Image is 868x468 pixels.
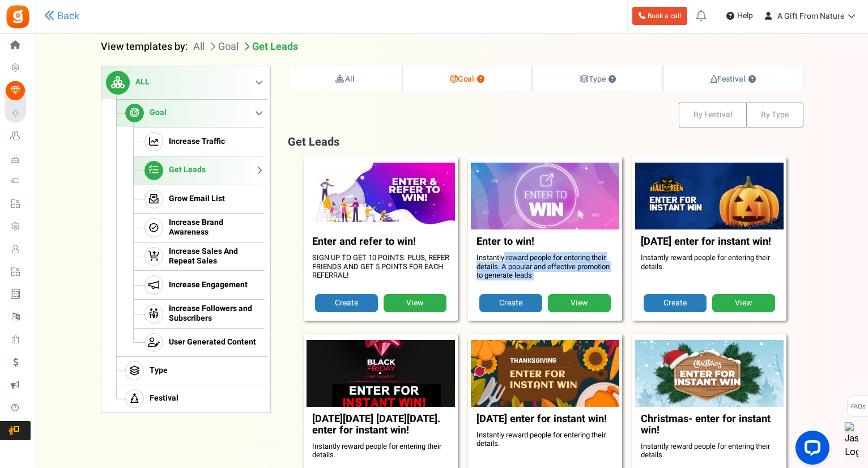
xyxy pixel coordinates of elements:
span: Increase Traffic [169,137,225,147]
a: Goal [116,99,265,127]
figcaption: Instantly reward people for entering their details. [635,407,784,468]
button: ? [477,76,484,83]
button: By Festival [679,103,746,127]
a: View [384,294,446,312]
a: Festival [116,385,265,413]
h3: [DATE] enter for instant win! [641,236,778,253]
figcaption: Instantly reward people for entering their details. [471,407,619,468]
a: Help [722,7,758,25]
span: ALL [135,78,150,87]
strong: Festival [710,73,756,85]
a: Get Leads [133,156,265,185]
span: Grow Email List [169,194,225,204]
img: Gratisfaction [5,4,31,29]
a: ALL [101,66,265,99]
h3: Enter to win! [476,236,614,253]
a: User Generated Content [133,328,265,357]
a: Increase Sales And Repeat Sales [133,242,265,271]
span: Get Leads [288,134,339,150]
span: Increase Brand Awareness [169,218,261,237]
li: Goal [207,40,239,54]
li: All [193,40,205,54]
button: By Type [746,103,803,127]
strong: Goal [450,73,485,85]
span: FAQs [850,396,866,418]
h3: [DATE][DATE] [DATE][DATE]. enter for instant win! [312,414,449,442]
a: Increase Brand Awareness [133,213,265,242]
a: Increase Traffic [133,127,265,156]
a: Book a call [632,7,687,25]
figcaption: Instantly reward people for entering their details. [635,229,784,294]
span: Increase Engagement [169,280,248,290]
span: Help [734,10,753,22]
a: Grow Email List [133,185,265,214]
a: View [548,294,611,312]
p: SIGN UP TO GET 10 POINTS. PLUS, REFER FRIENDS AND GET 5 POINTS FOR EACH REFERRAL! [312,253,449,280]
a: View [712,294,775,312]
figcaption: Instantly reward people for entering their details. [307,407,455,468]
strong: View templates by: [101,39,188,54]
span: Increase Followers and Subscribers [169,304,261,324]
span: A Gift From Nature [777,10,844,22]
a: Back [44,9,79,24]
button: ? [748,76,756,83]
li: Get Leads [241,40,298,54]
span: Get Leads [169,165,206,175]
strong: All [335,73,355,85]
a: Type [116,356,265,385]
a: Increase Followers and Subscribers [133,299,265,328]
h3: Christmas- enter for instant win! [641,414,778,442]
figcaption: Instantly reward people for entering their details. A popular and effective promotion to generate... [471,229,619,294]
h3: Enter and refer to win! [312,236,449,253]
span: Goal [150,108,167,118]
a: Create [315,294,378,312]
a: Create [479,294,542,312]
span: Type [150,366,168,376]
span: Festival [150,394,178,403]
span: Increase Sales And Repeat Sales [169,247,261,266]
h3: [DATE] enter for instant win! [476,414,614,431]
a: Create [644,294,707,312]
strong: Type [580,73,616,85]
button: ? [609,76,616,83]
a: Increase Engagement [133,270,265,299]
span: User Generated Content [169,338,256,347]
